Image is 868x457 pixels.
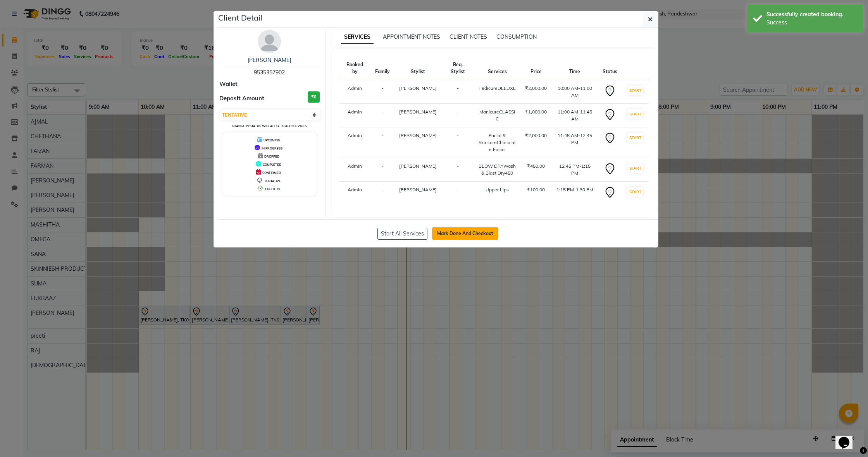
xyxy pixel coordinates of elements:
[441,104,474,127] td: -
[264,179,281,183] span: TENTATIVE
[479,186,516,193] div: Upper Lips
[551,80,598,104] td: 10:00 AM-11:00 AM
[383,33,440,40] span: APPOINTMENT NOTES
[394,57,441,80] th: Stylist
[258,30,281,53] img: avatar
[598,57,622,80] th: Status
[219,94,264,103] span: Deposit Amount
[441,80,474,104] td: -
[341,30,374,44] span: SERVICES
[520,57,551,80] th: Price
[627,86,643,95] button: START
[263,138,280,142] span: UPCOMING
[627,187,643,197] button: START
[525,85,547,92] div: ₹2,000.00
[263,163,281,167] span: COMPLETED
[496,33,537,40] span: CONSUMPTION
[399,187,437,192] span: [PERSON_NAME]
[766,19,858,27] div: Success
[479,108,516,122] div: ManicureCLASSIC
[219,80,238,89] span: Wallet
[525,108,547,115] div: ₹1,000.00
[627,133,643,143] button: START
[449,33,487,40] span: CLIENT NOTES
[339,182,371,204] td: Admin
[339,158,371,182] td: Admin
[265,187,280,191] span: CHECK-IN
[399,163,437,169] span: [PERSON_NAME]
[479,85,516,92] div: PedicureDELUXE
[479,132,516,153] div: Facial & SkincareChocolate Facial
[339,127,371,158] td: Admin
[525,163,547,170] div: ₹450.00
[551,182,598,204] td: 1:15 PM-1:30 PM
[441,158,474,182] td: -
[370,57,394,80] th: Family
[627,109,643,119] button: START
[551,127,598,158] td: 11:45 AM-12:45 PM
[432,227,498,240] button: Mark Done And Checkout
[551,104,598,127] td: 11:00 AM-11:45 AM
[248,57,291,64] a: [PERSON_NAME]
[308,91,320,103] h3: ₹0
[551,57,598,80] th: Time
[399,85,437,91] span: [PERSON_NAME]
[399,109,437,115] span: [PERSON_NAME]
[370,127,394,158] td: -
[441,57,474,80] th: Req. Stylist
[264,155,279,158] span: DROPPED
[339,104,371,127] td: Admin
[474,57,520,80] th: Services
[399,132,437,138] span: [PERSON_NAME]
[479,163,516,177] div: BLOW DRYWash & Blast Dry450
[262,171,281,175] span: CONFIRMED
[232,124,307,128] small: Change in status will apply to all services.
[254,69,285,76] span: 9535357902
[370,158,394,182] td: -
[377,228,427,240] button: Start All Services
[441,182,474,204] td: -
[525,132,547,139] div: ₹2,000.00
[339,80,371,104] td: Admin
[835,426,860,449] iframe: chat widget
[370,182,394,204] td: -
[370,80,394,104] td: -
[525,186,547,193] div: ₹100.00
[766,10,858,19] div: Successfully created booking.
[218,12,262,24] h5: Client Detail
[551,158,598,182] td: 12:45 PM-1:15 PM
[262,146,282,150] span: IN PROGRESS
[339,57,371,80] th: Booked by
[627,163,643,173] button: START
[370,104,394,127] td: -
[441,127,474,158] td: -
